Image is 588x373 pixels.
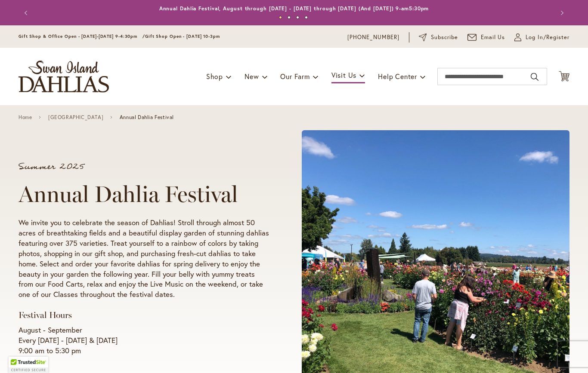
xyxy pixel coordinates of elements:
[279,16,282,19] button: 1 of 4
[305,16,308,19] button: 4 of 4
[19,34,145,39] span: Gift Shop & Office Open - [DATE]-[DATE] 9-4:30pm /
[280,72,309,81] span: Our Farm
[467,33,505,42] a: Email Us
[19,217,269,300] p: We invite you to celebrate the season of Dahlias! Stroll through almost 50 acres of breathtaking ...
[120,114,174,120] span: Annual Dahlia Festival
[514,33,569,42] a: Log In/Register
[431,33,458,42] span: Subscribe
[552,4,569,21] button: Next
[347,33,399,42] a: [PHONE_NUMBER]
[145,34,220,39] span: Gift Shop Open - [DATE] 10-3pm
[19,4,36,21] button: Previous
[19,114,32,120] a: Home
[244,72,259,81] span: New
[48,114,103,120] a: [GEOGRAPHIC_DATA]
[19,61,109,92] a: store logo
[526,33,569,42] span: Log In/Register
[378,72,417,81] span: Help Center
[206,72,223,81] span: Shop
[288,16,291,19] button: 2 of 4
[19,325,269,356] p: August - September Every [DATE] - [DATE] & [DATE] 9:00 am to 5:30 pm
[19,181,269,207] h1: Annual Dahlia Festival
[296,16,299,19] button: 3 of 4
[331,70,356,79] span: Visit Us
[159,5,429,12] a: Annual Dahlia Festival, August through [DATE] - [DATE] through [DATE] (And [DATE]) 9-am5:30pm
[419,33,458,42] a: Subscribe
[481,33,505,42] span: Email Us
[19,162,269,171] p: Summer 2025
[19,310,269,321] h3: Festival Hours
